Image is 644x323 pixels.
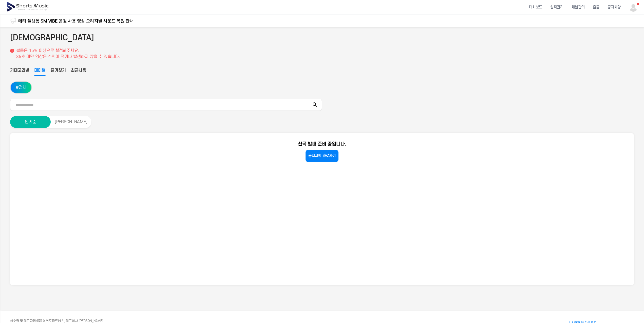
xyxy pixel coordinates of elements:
[51,116,91,128] button: [PERSON_NAME]
[603,1,625,14] a: 공지사항
[525,1,546,14] a: 대시보드
[11,82,31,93] button: #전체
[567,1,589,14] a: 채널관리
[71,67,86,76] button: 최근사용
[589,1,603,14] a: 출금
[18,17,134,24] a: 메타 플랫폼 SM VIBE 음원 사용 영상 오리지널 사운드 복원 안내
[16,48,120,60] p: 볼륨은 15% 이상으로 설정해주세요. 35초 미만 영상은 수익이 적거나 발생하지 않을 수 있습니다.
[10,49,14,53] img: 설명 아이콘
[10,116,51,128] button: 인기순
[10,319,37,323] span: 상호명 및 대표자명 :
[10,67,29,76] button: 카테고리별
[306,150,338,162] a: 공지사항 바로가기
[298,141,346,148] p: 신곡 발매 준비 중입니다.
[51,67,66,76] button: 즐겨찾기
[10,18,16,24] img: 알림 아이콘
[629,3,638,12] img: 사용자 이미지
[10,32,94,44] h2: [DEMOGRAPHIC_DATA]
[546,1,567,14] a: 실적관리
[34,67,46,76] button: 테마별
